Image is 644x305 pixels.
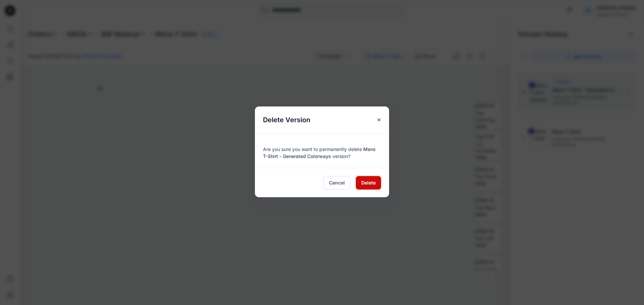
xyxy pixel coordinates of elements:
[329,179,345,186] span: Cancel
[323,176,351,189] button: Cancel
[255,106,318,133] h5: Delete Version
[361,179,376,186] span: Delete
[263,142,381,160] div: Are you sure you want to permanently delete version?
[356,176,381,189] button: Delete
[373,114,385,126] button: Close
